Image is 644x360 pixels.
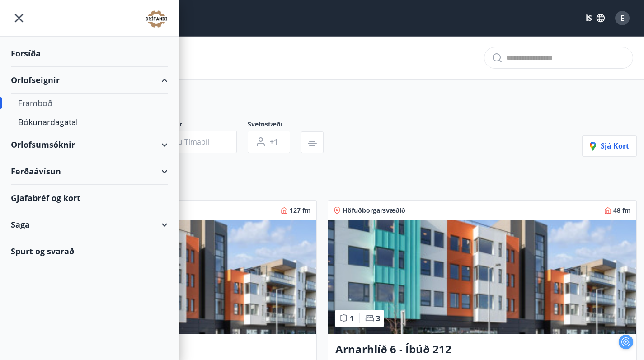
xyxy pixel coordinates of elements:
[11,10,27,26] button: menu
[11,158,168,185] div: Ferðaávísun
[335,341,630,358] h3: Arnarhlíð 6 - Íbúð 212
[581,10,610,26] button: ÍS
[11,131,168,158] div: Orlofsumsóknir
[163,137,209,147] span: Veldu tímabil
[11,238,168,264] div: Spurt og svarað
[590,141,629,151] span: Sjá kort
[18,112,160,131] div: Bókunardagatal
[376,313,380,323] span: 3
[328,220,637,334] img: Paella dish
[620,13,625,23] span: E
[18,94,160,112] div: Framboð
[11,67,168,94] div: Orlofseignir
[11,40,168,67] div: Forsíða
[248,131,290,153] button: +1
[613,206,631,215] span: 48 fm
[141,120,248,131] span: Dagsetningar
[582,135,637,157] button: Sjá kort
[11,185,168,211] div: Gjafabréf og kort
[290,206,311,215] span: 127 fm
[350,313,354,323] span: 1
[145,10,168,28] img: union_logo
[611,7,633,29] button: E
[270,137,278,147] span: +1
[248,120,301,131] span: Svefnstæði
[11,211,168,238] div: Saga
[141,131,237,153] button: Veldu tímabil
[343,206,405,215] span: Höfuðborgarsvæðið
